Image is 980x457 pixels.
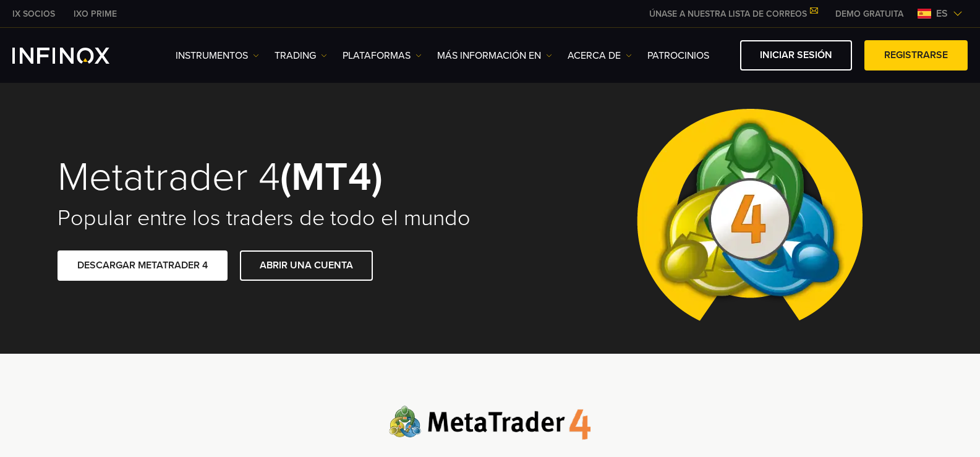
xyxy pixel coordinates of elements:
[627,83,872,354] img: Meta Trader 4
[240,250,373,281] a: ABRIR UNA CUENTA
[647,48,709,63] a: Patrocinios
[826,7,913,20] a: INFINOX MENU
[343,48,422,63] a: PLATAFORMAS
[640,9,826,19] a: ÚNASE A NUESTRA LISTA DE CORREOS
[3,7,64,20] a: INFINOX
[58,205,473,232] h2: Popular entre los traders de todo el mundo
[931,6,953,21] span: es
[64,7,126,20] a: INFINOX
[437,48,552,63] a: Más información en
[864,40,968,70] a: Registrarse
[275,48,327,63] a: TRADING
[568,48,632,63] a: ACERCA DE
[58,250,228,281] a: DESCARGAR METATRADER 4
[176,48,259,63] a: Instrumentos
[12,48,138,64] a: INFINOX Logo
[280,153,383,202] strong: (MT4)
[58,156,473,199] h1: Metatrader 4
[740,40,852,70] a: Iniciar sesión
[389,406,591,440] img: Meta Trader 4 logo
